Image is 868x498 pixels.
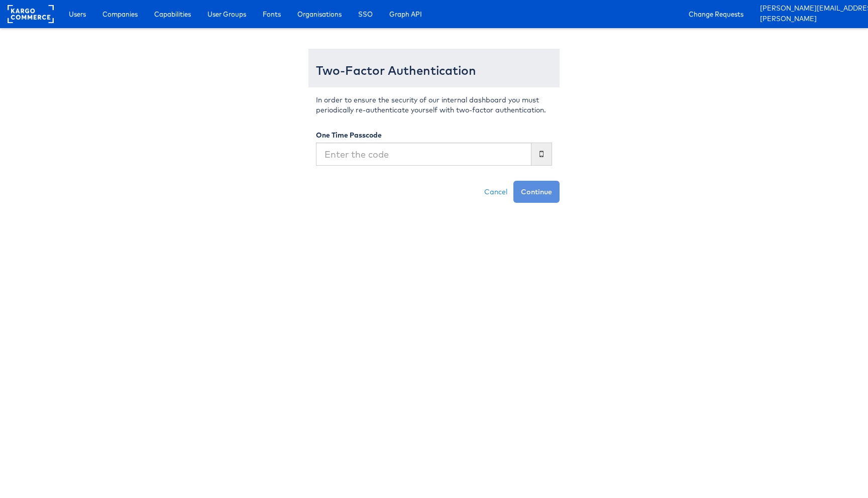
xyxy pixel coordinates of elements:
[154,9,191,19] span: Capabilities
[513,181,560,203] button: Continue
[255,5,288,23] a: Fonts
[351,5,380,23] a: SSO
[69,9,86,19] span: Users
[207,9,246,19] span: User Groups
[102,9,138,19] span: Companies
[200,5,254,23] a: User Groups
[681,5,751,23] a: Change Requests
[382,5,429,23] a: Graph API
[760,14,860,25] a: [PERSON_NAME]
[316,95,552,115] p: In order to ensure the security of our internal dashboard you must periodically re-authenticate y...
[358,9,373,19] span: SSO
[316,130,382,140] label: One Time Passcode
[389,9,422,19] span: Graph API
[316,143,531,166] input: Enter the code
[95,5,145,23] a: Companies
[760,4,860,14] a: [PERSON_NAME][EMAIL_ADDRESS][DOMAIN_NAME]
[297,9,342,19] span: Organisations
[316,64,552,77] h3: Two-Factor Authentication
[290,5,349,23] a: Organisations
[478,181,513,203] a: Cancel
[61,5,93,23] a: Users
[263,9,281,19] span: Fonts
[147,5,198,23] a: Capabilities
